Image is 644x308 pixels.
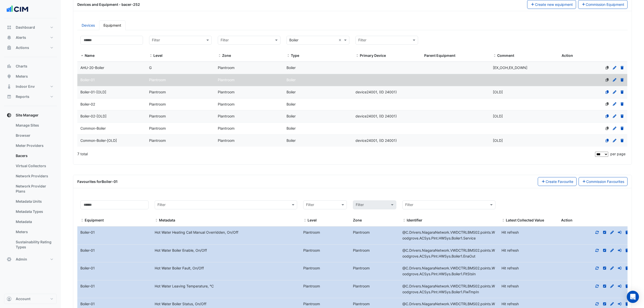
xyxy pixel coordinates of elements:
[80,78,95,82] span: Boiler-01
[99,20,126,30] a: Equipment
[16,25,35,30] span: Dashboard
[402,230,495,240] span: Identifier
[80,218,84,223] span: Equipment
[620,90,624,94] a: Delete
[287,90,296,94] span: Boiler
[605,126,610,130] a: No primary device defined
[350,248,399,253] div: Plantroom
[620,114,624,118] a: Delete
[602,302,607,306] a: Inline Edit
[149,54,153,58] span: Level
[7,84,12,89] app-icon: Indoor Env
[612,90,617,94] a: Edit
[612,78,617,82] a: Edit
[80,65,104,70] span: AHU-20-Boiler
[602,284,607,288] a: Inline Edit
[85,218,104,222] span: Equipment
[102,179,118,184] strong: Boiler-01
[595,266,599,270] a: Refresh
[287,54,290,58] span: Type
[16,45,29,50] span: Actions
[617,266,622,270] a: Move to different equipment
[12,130,57,141] a: Browser
[218,138,235,143] span: Plantroom
[149,138,166,143] span: Plantroom
[355,54,359,58] span: Primary Device
[625,302,629,306] a: Delete
[610,248,614,252] a: Full Edit
[7,45,12,50] app-icon: Actions
[502,248,519,252] span: Hit refresh
[502,302,519,306] span: Hit refresh
[612,126,617,130] a: Edit
[338,37,343,43] span: Clear
[612,114,617,118] a: Edit
[350,283,399,289] div: Plantroom
[80,114,106,118] span: Boiler-02-[OLD]
[7,25,12,30] app-icon: Dashboard
[287,138,296,143] span: Boiler
[4,81,57,92] button: Indoor Env
[300,283,350,289] div: Plantroom
[7,74,12,79] app-icon: Meters
[7,64,12,69] app-icon: Charts
[605,102,610,106] a: No primary device defined
[12,196,57,207] a: Metadata Units
[80,102,95,106] span: Boiler-02
[16,94,29,99] span: Reports
[12,141,57,151] a: Meter Providers
[4,110,57,120] button: Site Manager
[493,114,503,118] span: [OLD]
[402,284,495,294] span: Identifier
[602,266,607,270] a: Inline Edit
[153,53,163,58] span: Level
[502,266,519,270] span: Hit refresh
[355,114,397,118] span: device24001, (ID 24001)
[612,65,617,70] a: Edit
[152,265,300,271] div: Hot Water Boiler Fault, On/Off
[595,302,599,306] a: Refresh
[605,114,610,118] a: Clone Equipment
[407,218,422,222] span: Identifier
[610,152,625,156] span: per page
[74,2,524,7] div: Devices and Equipment - bacer-252
[149,102,166,106] span: Plantroom
[291,53,299,58] span: Type
[625,230,629,234] a: Delete
[12,120,57,130] a: Manage Sites
[287,114,296,118] span: Boiler
[300,265,350,271] div: Plantroom
[80,126,106,130] span: Common-Boiler
[7,94,12,99] app-icon: Reports
[152,230,300,235] div: Hot Water Heating Call Manual Overridden, On/Off
[502,284,519,288] span: Hit refresh
[77,148,594,160] div: 7 total
[16,74,28,79] span: Meters
[12,227,57,237] a: Meters
[617,248,622,252] a: Move to different equipment
[287,126,296,130] span: Boiler
[625,284,629,288] a: Delete
[77,283,152,289] div: Boiler-01
[610,302,614,306] a: Full Edit
[85,53,95,58] span: Name
[595,248,599,252] a: Refresh
[4,71,57,81] button: Meters
[605,78,610,82] a: No primary device defined
[617,284,622,288] a: Move to different equipment
[77,301,152,307] div: Boiler-01
[287,102,296,106] span: Boiler
[350,230,399,235] div: Plantroom
[16,35,26,40] span: Alerts
[350,265,399,271] div: Plantroom
[620,126,624,130] a: Delete
[4,120,57,254] div: Site Manager
[218,54,221,58] span: Zone
[149,65,152,70] span: G
[7,257,12,262] app-icon: Admin
[16,296,30,301] span: Account
[4,254,57,264] button: Admin
[595,230,599,234] a: Refresh
[627,291,639,303] div: Open Intercom Messenger
[4,43,57,53] button: Actions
